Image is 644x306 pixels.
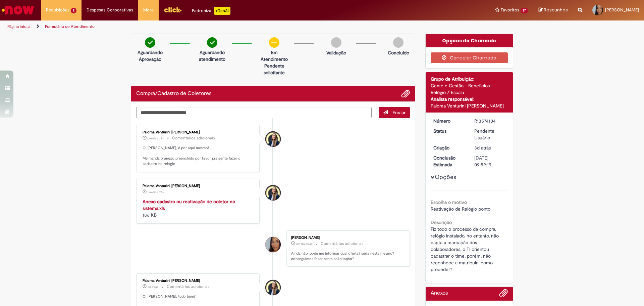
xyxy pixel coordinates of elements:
div: Paloma Venturini Marques Fiorezi [265,185,281,201]
p: Aguardando atendimento [196,49,228,62]
div: Grupo de Atribuição: [431,76,508,82]
button: Adicionar anexos [499,289,508,301]
div: Gente e Gestão - Benefícios - Relógio / Escala [431,82,508,96]
span: Rascunhos [544,7,568,13]
div: Paloma Venturini [PERSON_NAME] [431,102,508,109]
a: Anexo cadastro ou reativação de coletor no sistema.xls [143,199,235,211]
span: More [143,7,154,13]
ul: Trilhas de página [5,20,424,33]
button: Enviar [379,107,410,118]
img: img-circle-grey.png [393,37,404,48]
img: circle-minus.png [269,37,279,48]
b: Descrição [431,219,452,225]
p: Aguardando Aprovação [134,49,166,62]
div: Paloma Venturini Marques Fiorezi [265,280,281,295]
div: Paloma Venturini [PERSON_NAME] [143,279,254,283]
span: 3d atrás [148,285,158,289]
small: Comentários adicionais [321,241,364,247]
div: Pendente Usuário [474,128,505,141]
p: Ainda não, pode me informar qual oferta? seria nesta mesmo? conseguimos fazer nesta solicitação? [291,251,403,261]
span: 2 [71,8,76,13]
p: Pendente solicitante [258,62,290,76]
dt: Conclusão Estimada [428,155,470,168]
h2: Anexos [431,290,448,296]
img: ServiceNow [1,3,35,17]
b: Escolha o motivo [431,199,467,205]
time: 30/09/2025 07:43:12 [296,242,312,246]
time: 29/09/2025 15:00:41 [148,285,158,289]
div: Paloma Venturini [PERSON_NAME] [143,184,254,188]
a: Página inicial [7,24,31,29]
h2: Compra/Cadastro de Coletores Histórico de tíquete [136,91,211,97]
div: Padroniza [192,7,230,15]
div: Paloma Venturini [PERSON_NAME] [143,130,254,134]
small: Comentários adicionais [172,135,215,141]
img: check-circle-green.png [207,37,217,48]
span: Despesas Corporativas [87,7,133,13]
p: Concluído [388,49,409,56]
div: Paloma Venturini Marques Fiorezi [265,131,281,147]
small: Comentários adicionais [167,284,210,290]
div: [DATE] 09:59:19 [474,155,505,168]
div: R13574104 [474,118,505,124]
span: [PERSON_NAME] [605,7,639,13]
div: 28/09/2025 16:45:40 [474,144,505,151]
p: +GenAi [214,7,230,15]
time: 30/09/2025 13:08:45 [148,136,164,140]
img: check-circle-green.png [145,37,155,48]
span: Fiz todo o processo da compra, relógio instalado, no entanto, não capta a marcação dos colaborado... [431,226,500,272]
dt: Criação [428,144,470,151]
img: click_logo_yellow_360x200.png [164,5,182,15]
dt: Número [428,118,470,124]
textarea: Digite sua mensagem aqui... [136,107,372,118]
span: 27 [521,8,528,13]
div: [PERSON_NAME] [291,236,403,240]
span: Reativação de Relógio ponto [431,206,490,212]
p: Oi [PERSON_NAME], é por aqui mesmo! Me manda o anexo preenchido por favor pra gente fazer o cadas... [143,145,254,167]
button: Adicionar anexos [401,89,410,98]
div: Opções do Chamado [426,34,513,47]
dt: Status [428,128,470,134]
button: Cancelar Chamado [431,52,508,63]
span: Favoritos [501,7,519,13]
p: Validação [326,49,346,56]
p: Em Atendimento [258,49,290,62]
span: um dia atrás [148,136,164,140]
time: 30/09/2025 13:06:11 [148,190,164,194]
span: um dia atrás [296,242,312,246]
img: img-circle-grey.png [331,37,341,48]
span: Requisições [46,7,69,13]
time: 28/09/2025 16:45:40 [474,145,491,151]
a: Formulário de Atendimento [45,24,95,29]
div: Sue Helen Alves Da Cruz [265,237,281,252]
div: Analista responsável: [431,96,508,102]
span: um dia atrás [148,190,164,194]
div: 186 KB [143,198,254,218]
span: 3d atrás [474,145,491,151]
a: Rascunhos [538,7,568,13]
span: Enviar [392,110,406,116]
